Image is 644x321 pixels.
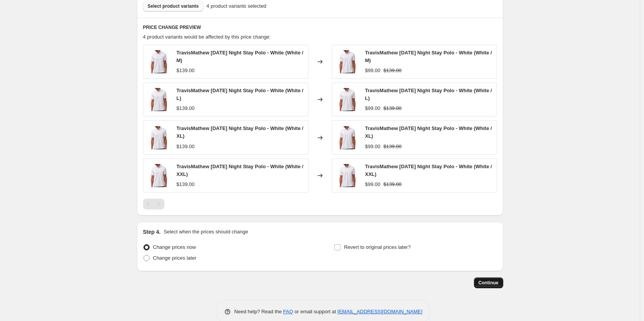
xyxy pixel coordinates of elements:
[143,34,271,40] span: 4 product variants would be affected by this price change:
[143,228,161,236] h2: Step 4.
[383,143,401,150] strike: $139.00
[365,164,492,177] span: TravisMathew [DATE] Night Stay Polo - White (White / XXL)
[383,105,401,112] strike: $139.00
[147,164,170,187] img: A41268_1WHT_1_WHOLESALE_80x.jpg
[177,143,195,150] div: $139.00
[344,244,411,250] span: Revert to original prices later?
[365,67,381,74] div: $99.00
[336,50,359,73] img: A41268_1WHT_1_WHOLESALE_80x.jpg
[177,50,303,63] span: TravisMathew [DATE] Night Stay Polo - White (White / M)
[177,67,195,74] div: $139.00
[147,126,170,149] img: A41268_1WHT_1_WHOLESALE_80x.jpg
[143,24,497,30] h6: PRICE CHANGE PREVIEW
[177,181,195,188] div: $139.00
[147,50,170,73] img: A41268_1WHT_1_WHOLESALE_80x.jpg
[365,125,492,139] span: TravisMathew [DATE] Night Stay Polo - White (White / XL)
[365,181,381,188] div: $99.00
[365,50,492,63] span: TravisMathew [DATE] Night Stay Polo - White (White / M)
[383,181,401,188] strike: $139.00
[177,105,195,112] div: $139.00
[474,277,503,288] button: Continue
[148,3,199,9] span: Select product variants
[365,105,381,112] div: $99.00
[177,88,303,101] span: TravisMathew [DATE] Night Stay Polo - White (White / L)
[177,164,303,177] span: TravisMathew [DATE] Night Stay Polo - White (White / XXL)
[336,126,359,149] img: A41268_1WHT_1_WHOLESALE_80x.jpg
[234,309,283,314] span: Need help? Read the
[177,125,303,139] span: TravisMathew [DATE] Night Stay Polo - White (White / XL)
[479,280,499,286] span: Continue
[143,1,204,12] button: Select product variants
[383,67,401,74] strike: $139.00
[293,309,337,314] span: or email support at
[283,309,293,314] a: FAQ
[365,143,381,150] div: $99.00
[365,88,492,101] span: TravisMathew [DATE] Night Stay Polo - White (White / L)
[153,244,196,250] span: Change prices now
[336,164,359,187] img: A41268_1WHT_1_WHOLESALE_80x.jpg
[164,228,248,236] p: Select when the prices should change
[337,309,422,314] a: [EMAIL_ADDRESS][DOMAIN_NAME]
[153,255,197,261] span: Change prices later
[206,2,266,10] span: 4 product variants selected
[336,88,359,111] img: A41268_1WHT_1_WHOLESALE_80x.jpg
[147,88,170,111] img: A41268_1WHT_1_WHOLESALE_80x.jpg
[143,199,164,209] nav: Pagination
